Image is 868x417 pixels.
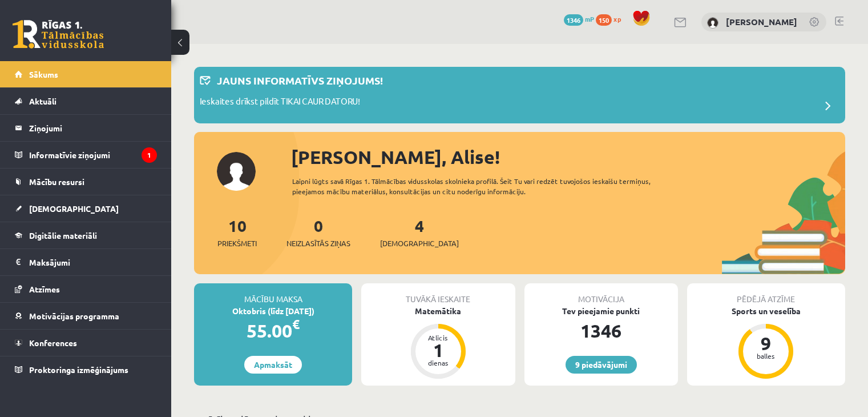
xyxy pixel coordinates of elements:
[13,20,104,49] a: Rīgas 1. Tālmācības vidusskola
[15,195,157,222] a: [DEMOGRAPHIC_DATA]
[613,14,621,23] span: xp
[15,222,157,248] a: Digitālie materiāli
[15,88,157,114] a: Aktuāli
[596,14,612,26] span: 150
[566,356,637,374] a: 9 piedāvājumi
[194,305,352,317] div: Oktobris (līdz [DATE])
[291,143,845,171] div: [PERSON_NAME], Alise!
[29,284,60,294] span: Atzīmes
[524,305,678,317] div: Tev pieejamie punkti
[361,283,515,305] div: Tuvākā ieskaite
[15,276,157,302] a: Atzīmes
[29,177,84,187] span: Mācību resursi
[361,305,515,317] div: Matemātika
[194,317,352,344] div: 55.00
[29,69,58,79] span: Sākums
[29,230,97,240] span: Digitālie materiāli
[15,169,157,195] a: Mācību resursi
[380,215,459,249] a: 4[DEMOGRAPHIC_DATA]
[15,330,157,356] a: Konferences
[286,215,350,249] a: 0Neizlasītās ziņas
[200,73,839,118] a: Jauns informatīvs ziņojums! Ieskaites drīkst pildīt TIKAI CAUR DATORU!
[286,238,350,249] span: Neizlasītās ziņas
[707,17,718,29] img: Alise Pukalova
[15,142,157,168] a: Informatīvie ziņojumi1
[421,334,455,341] div: Atlicis
[726,16,797,27] a: [PERSON_NAME]
[142,147,157,163] i: 1
[217,238,257,249] span: Priekšmeti
[596,14,627,23] a: 150 xp
[15,303,157,329] a: Motivācijas programma
[15,61,157,87] a: Sākums
[29,115,157,141] legend: Ziņojumi
[564,14,583,26] span: 1346
[194,283,352,305] div: Mācību maksa
[421,359,455,366] div: dienas
[217,73,383,88] p: Jauns informatīvs ziņojums!
[524,283,678,305] div: Motivācija
[564,14,594,23] a: 1346 mP
[687,283,845,305] div: Pēdējā atzīme
[292,316,300,332] span: €
[15,115,157,141] a: Ziņojumi
[244,356,302,374] a: Apmaksāt
[29,203,119,214] span: [DEMOGRAPHIC_DATA]
[29,338,77,348] span: Konferences
[29,96,56,106] span: Aktuāli
[29,249,157,275] legend: Maksājumi
[585,14,594,23] span: mP
[29,364,128,375] span: Proktoringa izmēģinājums
[15,249,157,275] a: Maksājumi
[524,317,678,344] div: 1346
[217,215,257,249] a: 10Priekšmeti
[687,305,845,317] div: Sports un veselība
[687,305,845,380] a: Sports un veselība 9 balles
[361,305,515,380] a: Matemātika Atlicis 1 dienas
[749,334,783,352] div: 9
[200,95,360,111] p: Ieskaites drīkst pildīt TIKAI CAUR DATORU!
[15,356,157,383] a: Proktoringa izmēģinājums
[380,238,459,249] span: [DEMOGRAPHIC_DATA]
[421,341,455,359] div: 1
[29,142,157,168] legend: Informatīvie ziņojumi
[29,311,119,321] span: Motivācijas programma
[292,176,683,197] div: Laipni lūgts savā Rīgas 1. Tālmācības vidusskolas skolnieka profilā. Šeit Tu vari redzēt tuvojošo...
[749,352,783,359] div: balles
